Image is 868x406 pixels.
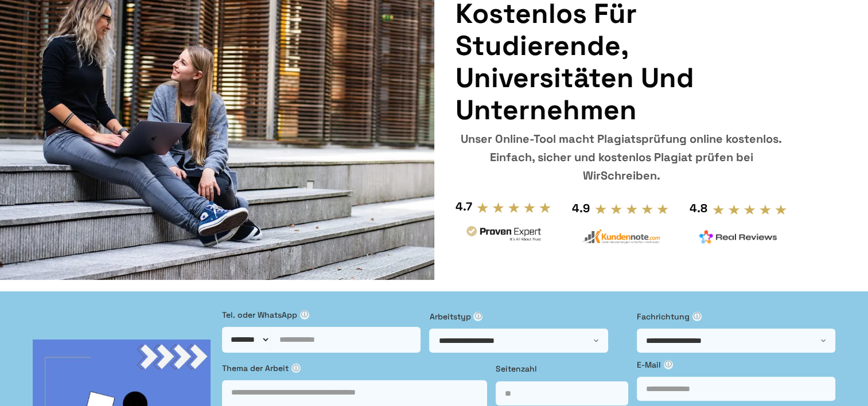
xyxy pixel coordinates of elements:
span: ⓘ [473,312,482,321]
span: ⓘ [291,364,301,373]
label: Arbeitstyp [429,310,628,323]
span: ⓘ [692,312,702,321]
label: Seitenzahl [496,362,628,375]
img: stars [594,203,670,216]
img: realreviews [699,230,777,244]
img: provenexpert [465,224,543,245]
label: E-Mail [637,358,835,371]
img: stars [476,201,551,214]
div: Unser Online-Tool macht Plagiatsprüfung online kostenlos. Einfach, sicher und kostenlos Plagiat p... [455,130,787,185]
label: Fachrichtung [637,310,835,323]
div: 4.7 [455,197,472,216]
img: stars [712,204,787,216]
label: Thema der Arbeit [222,362,487,374]
span: ⓘ [664,360,673,369]
label: Tel. oder WhatsApp [222,309,421,321]
div: 4.8 [690,199,707,217]
div: 4.9 [572,199,590,217]
img: kundennote [582,229,660,244]
span: ⓘ [300,310,309,319]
